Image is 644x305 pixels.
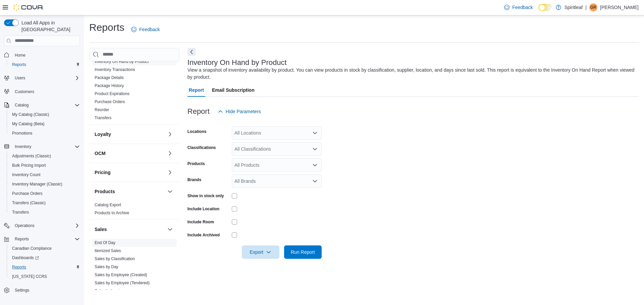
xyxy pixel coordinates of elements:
label: Classifications [187,145,216,150]
button: Pricing [166,168,174,176]
label: Include Room [187,219,214,225]
a: Reports [9,263,29,271]
span: Bulk Pricing Import [12,163,46,168]
a: Inventory On Hand by Product [95,59,149,64]
button: Transfers [7,208,83,217]
span: Home [12,51,80,59]
button: Catalog [12,101,31,109]
button: Open list of options [312,130,318,136]
button: My Catalog (Classic) [7,110,83,119]
span: My Catalog (Beta) [12,121,45,127]
span: Bulk Pricing Import [9,161,80,169]
button: Hide Parameters [215,105,264,118]
button: Sales [95,226,165,233]
span: Inventory Manager (Classic) [12,181,62,187]
button: Export [242,245,279,259]
button: Open list of options [312,146,318,152]
label: Include Archived [187,232,220,238]
span: Inventory [12,143,80,151]
a: Products to Archive [95,211,129,215]
span: Export [246,245,275,259]
span: Package History [95,83,124,88]
label: Locations [187,129,207,134]
span: Dashboards [12,255,39,260]
span: Canadian Compliance [12,246,52,251]
a: Purchase Orders [9,189,45,198]
span: Operations [15,223,35,228]
span: Reports [9,263,80,271]
h3: Products [95,188,115,195]
a: Purchase Orders [95,99,125,104]
button: My Catalog (Beta) [7,119,83,129]
a: Bulk Pricing Import [9,161,49,169]
span: Feedback [512,4,533,11]
span: Report [189,83,204,97]
span: Transfers [95,115,111,121]
a: Package Details [95,75,124,80]
p: Spiritleaf [565,3,583,11]
a: Feedback [128,23,162,36]
p: | [585,3,587,11]
span: Settings [15,288,29,293]
a: Inventory Manager (Classic) [9,180,65,188]
span: Catalog Export [95,202,121,208]
span: Inventory Count [12,172,41,177]
span: Settings [12,286,80,294]
span: Reports [9,61,80,69]
span: My Catalog (Classic) [12,112,49,117]
span: Users [12,74,80,82]
span: Products to Archive [95,210,129,216]
button: Reports [1,234,83,244]
button: Reports [7,262,83,272]
button: Catalog [1,100,83,110]
button: Reports [12,235,32,243]
span: Hide Parameters [226,108,261,115]
p: [PERSON_NAME] [600,3,639,11]
div: View a snapshot of inventory availability by product. You can view products in stock by classific... [187,67,635,81]
a: Settings [12,286,32,294]
span: Users [15,75,25,81]
button: Loyalty [166,130,174,138]
span: Inventory Manager (Classic) [9,180,80,188]
span: Washington CCRS [9,273,80,281]
input: Dark Mode [538,4,552,11]
button: Inventory Manager (Classic) [7,179,83,189]
label: Include Location [187,206,219,212]
a: [US_STATE] CCRS [9,273,50,281]
span: Transfers (Classic) [12,200,46,206]
button: Inventory Count [7,170,83,179]
img: Cova [13,4,44,11]
span: Run Report [291,249,315,255]
a: Product Expirations [95,91,129,96]
h3: Loyalty [95,131,111,138]
a: Package History [95,83,124,88]
div: Products [89,201,179,220]
span: Catalog [15,102,29,108]
button: Bulk Pricing Import [7,161,83,170]
button: Inventory [12,143,34,151]
span: Inventory Count [9,171,80,179]
span: GR [590,3,596,11]
a: Sales by Classification [95,256,135,261]
a: Home [12,51,28,59]
button: Users [1,73,83,83]
button: Adjustments (Classic) [7,151,83,161]
span: Inventory [15,144,31,149]
a: Catalog Export [95,203,121,207]
span: Adjustments (Classic) [9,152,80,160]
button: Home [1,50,83,60]
a: Canadian Compliance [9,244,54,252]
span: Customers [12,87,80,96]
span: Sales by Employee (Tendered) [95,280,150,286]
span: Sales by Employee (Created) [95,272,147,278]
a: Transfers [95,116,111,120]
button: Transfers (Classic) [7,198,83,208]
a: End Of Day [95,240,115,245]
span: Sales by Classification [95,256,135,261]
button: Loyalty [95,131,165,138]
a: Inventory Count [9,171,43,179]
span: End Of Day [95,240,115,245]
button: Operations [12,222,37,230]
span: Promotions [12,131,33,136]
span: Email Subscription [212,83,255,97]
